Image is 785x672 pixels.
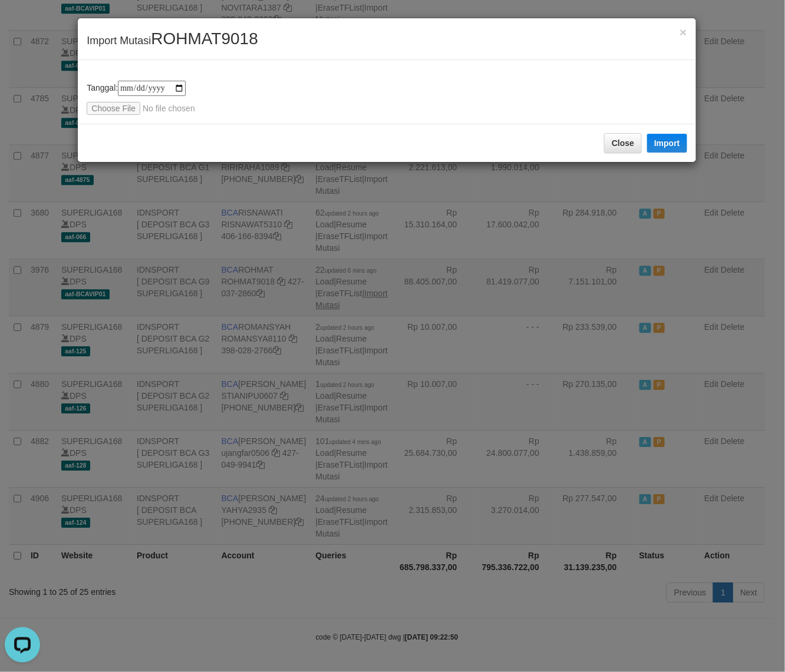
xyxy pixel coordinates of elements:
button: Close [604,133,642,153]
button: Close [680,26,687,38]
button: Import [647,134,687,153]
div: Tanggal: [87,81,687,115]
button: Open LiveChat chat widget [5,5,40,40]
span: × [680,25,687,39]
span: ROHMAT9018 [151,29,258,48]
span: Import Mutasi [87,35,258,47]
